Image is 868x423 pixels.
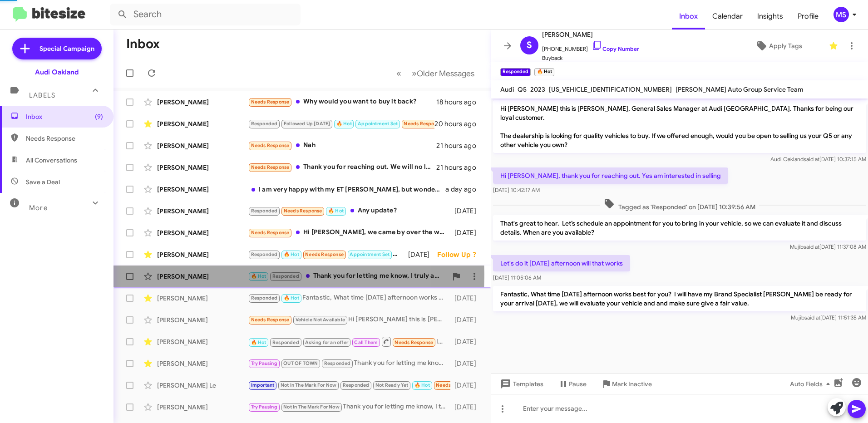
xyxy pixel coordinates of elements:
[110,4,301,25] input: Search
[804,156,819,162] span: said at
[248,402,450,412] div: Thank you for letting me know, I truly appreciate the update. If anything changes or you ever con...
[790,3,826,30] a: Profile
[592,45,639,52] a: Copy Number
[251,273,266,279] span: 🔥 Hot
[284,251,299,257] span: 🔥 Hot
[750,3,790,30] a: Insights
[705,3,750,30] a: Calendar
[594,376,659,392] button: Mark Inactive
[350,251,390,257] span: Appointment Set
[283,404,340,410] span: Not In The Mark For Now
[251,360,277,366] span: Try Pausing
[284,208,322,214] span: Needs Response
[414,382,430,388] span: 🔥 Hot
[12,38,102,59] a: Special Campaign
[437,250,483,259] div: Follow Up ?
[26,112,103,121] span: Inbox
[493,187,540,193] span: [DATE] 10:42:17 AM
[284,121,330,127] span: Followed Up [DATE]
[676,85,803,93] span: [PERSON_NAME] Auto Group Service Team
[157,403,248,412] div: [PERSON_NAME]
[396,68,401,79] span: «
[551,376,594,392] button: Pause
[343,382,370,388] span: Responded
[248,358,450,369] div: Thank you for letting me know, I truly appreciate the update. If anything changes down the road, ...
[251,382,275,388] span: Important
[783,376,841,392] button: Auto Fields
[518,85,527,93] span: Q5
[493,274,541,281] span: [DATE] 11:05:06 AM
[296,317,345,323] span: Vehicle Not Available
[26,134,103,143] span: Needs Response
[493,286,866,311] p: Fantastic, What time [DATE] afternoon works best for you? I will have my Brand Specialist [PERSON...
[791,314,866,321] span: Mujib [DATE] 11:51:35 AM
[248,293,450,303] div: Fantastic, What time [DATE] afternoon works best for you? I will have my Brand Specialist [PERSON...
[35,68,79,77] div: Audi Oakland
[406,64,480,83] button: Next
[804,243,819,250] span: said at
[283,360,318,366] span: OUT OF TOWN
[434,119,483,128] div: 20 hours ago
[804,314,820,321] span: said at
[305,339,348,345] span: Asking for an offer
[833,7,849,22] div: MS
[391,64,407,83] button: Previous
[157,250,248,259] div: [PERSON_NAME]
[248,380,450,390] div: S5...any sport pkg
[450,359,483,368] div: [DATE]
[251,404,277,410] span: Try Pausing
[769,38,802,54] span: Apply Tags
[284,295,299,301] span: 🔥 Hot
[436,163,483,172] div: 21 hours ago
[549,85,672,93] span: [US_VEHICLE_IDENTIFICATION_NUMBER]
[493,167,728,184] p: Hi [PERSON_NAME], thank you for reaching out. Yes am interested in selling
[248,162,436,172] div: Thank you for reaching out. We will no longer do business with your dealership due to the handlin...
[248,315,450,325] div: Hi [PERSON_NAME] this is [PERSON_NAME], General Manager at Audi [GEOGRAPHIC_DATA]. I saw you conn...
[612,376,652,392] span: Mark Inactive
[157,359,248,368] div: [PERSON_NAME]
[542,40,639,54] span: [PHONE_NUMBER]
[29,204,48,212] span: More
[248,118,434,129] div: hi [PERSON_NAME] ! sorry i missed the appointment last week. are you available [DATE] ?
[391,64,480,83] nav: Page navigation example
[248,271,447,281] div: Thank you for letting me know, I truly appreciate the update. If anything changes or you ever con...
[493,215,866,241] p: That's great to hear. Let’s schedule an appointment for you to bring in your vehicle, so we can e...
[248,185,445,194] div: I am very happy with my ET [PERSON_NAME], but wonder what it is worth right now
[251,99,290,105] span: Needs Response
[826,7,858,22] button: MS
[248,97,436,107] div: Why would you want to buy it back?
[328,208,344,214] span: 🔥 Hot
[498,376,543,392] span: Templates
[450,337,483,346] div: [DATE]
[157,119,248,128] div: [PERSON_NAME]
[450,228,483,237] div: [DATE]
[248,249,408,260] div: Sounds good thank you
[404,121,442,127] span: Needs Response
[436,98,483,107] div: 18 hours ago
[493,255,630,271] p: Let's do it [DATE] afternoon will that works
[157,337,248,346] div: [PERSON_NAME]
[336,121,352,127] span: 🔥 Hot
[672,3,705,30] span: Inbox
[251,339,266,345] span: 🔥 Hot
[251,164,290,170] span: Needs Response
[450,207,483,216] div: [DATE]
[29,91,55,99] span: Labels
[248,227,450,238] div: Hi [PERSON_NAME], we came by over the weekend and really liked both versions of the car but don't...
[251,230,290,236] span: Needs Response
[354,339,378,345] span: Call Them
[527,38,532,53] span: S
[305,251,344,257] span: Needs Response
[450,315,483,325] div: [DATE]
[26,156,77,165] span: All Conversations
[450,381,483,390] div: [DATE]
[251,208,278,214] span: Responded
[251,251,278,257] span: Responded
[358,121,398,127] span: Appointment Set
[281,382,337,388] span: Not In The Mark For Now
[500,68,531,76] small: Responded
[272,273,299,279] span: Responded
